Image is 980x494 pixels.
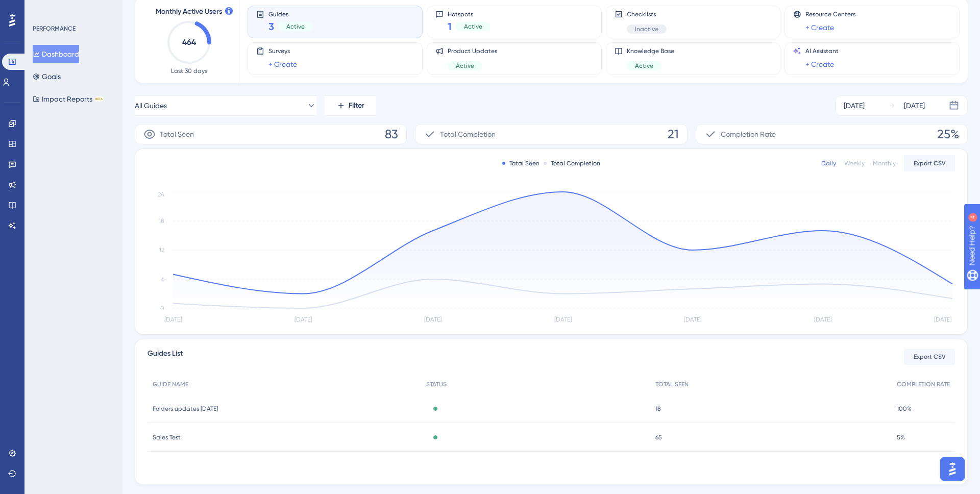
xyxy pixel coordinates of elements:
span: STATUS [426,380,447,388]
tspan: [DATE] [554,316,572,323]
div: BETA [94,96,104,102]
span: 5% [897,433,905,441]
span: Guides [268,10,313,17]
div: Monthly [873,159,896,167]
button: Filter [325,95,376,116]
span: Hotspots [448,10,491,17]
tspan: [DATE] [684,316,701,323]
tspan: [DATE] [934,316,951,323]
a: + Create [268,58,297,70]
span: Last 30 days [171,67,207,75]
span: Inactive [635,25,658,33]
span: All Guides [135,100,167,112]
span: Product Updates [448,47,497,55]
span: Total Seen [160,128,194,140]
div: 4 [71,5,74,13]
tspan: 0 [160,305,164,312]
span: 25% [937,126,959,142]
tspan: [DATE] [424,316,442,323]
span: Resource Centers [805,10,855,18]
span: 1 [448,19,452,34]
span: 21 [668,126,679,142]
text: 464 [182,37,197,47]
span: 3 [268,19,274,34]
div: [DATE] [844,100,865,112]
iframe: UserGuiding AI Assistant Launcher [937,454,968,484]
div: Daily [821,159,836,167]
tspan: 6 [161,276,164,283]
span: Surveys [268,47,297,55]
a: + Create [805,58,834,70]
span: 18 [655,405,661,413]
tspan: 12 [159,246,164,254]
span: Export CSV [914,159,946,167]
div: PERFORMANCE [33,24,76,33]
span: Monthly Active Users [156,6,222,18]
tspan: 18 [159,217,164,225]
tspan: [DATE] [295,316,312,323]
div: Weekly [844,159,865,167]
span: GUIDE NAME [153,380,188,388]
div: Total Seen [502,159,540,167]
span: Sales Test [153,433,181,441]
span: Checklists [627,10,667,18]
span: Active [456,62,474,70]
span: Guides List [148,348,183,366]
tspan: [DATE] [814,316,831,323]
button: Goals [33,67,61,86]
span: Need Help? [24,3,64,15]
tspan: [DATE] [164,316,182,323]
span: Active [635,62,653,70]
button: Dashboard [33,45,79,63]
span: 65 [655,433,662,441]
span: Active [286,22,305,31]
span: TOTAL SEEN [655,380,689,388]
span: Active [464,22,482,31]
span: Folders updates [DATE] [153,405,218,413]
button: Impact ReportsBETA [33,90,104,108]
div: [DATE] [904,100,925,112]
div: Total Completion [544,159,600,167]
span: Export CSV [914,353,946,361]
span: Knowledge Base [627,47,674,55]
span: Completion Rate [721,128,776,140]
button: Export CSV [904,349,955,365]
span: Total Completion [440,128,496,140]
span: COMPLETION RATE [897,380,950,388]
button: Export CSV [904,155,955,171]
a: + Create [805,21,834,34]
button: All Guides [135,95,316,116]
span: AI Assistant [805,47,839,55]
tspan: 24 [158,191,164,198]
span: Filter [349,100,364,112]
span: 83 [385,126,398,142]
span: 100% [897,405,912,413]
